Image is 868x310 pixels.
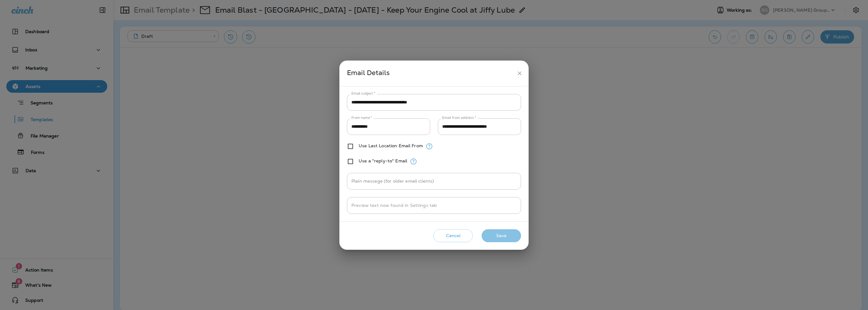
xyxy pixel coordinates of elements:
label: From name [351,115,372,120]
label: Email from address [442,115,476,120]
button: Cancel [433,229,473,242]
div: Email Details [347,67,514,79]
label: Use Last Location Email From [359,143,423,148]
button: Save [482,229,521,242]
label: Use a "reply-to" Email [359,158,407,163]
button: close [514,67,525,79]
label: Email subject [351,91,375,96]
